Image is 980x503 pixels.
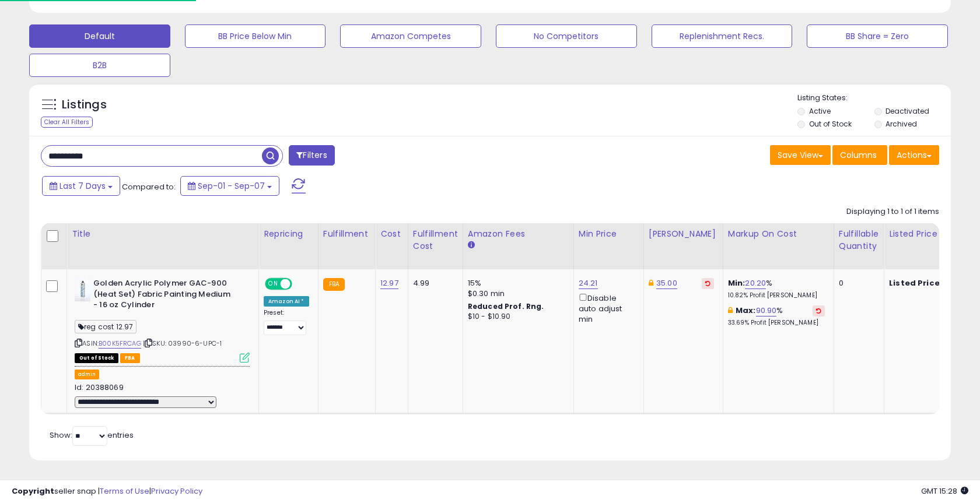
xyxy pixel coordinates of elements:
[143,339,222,348] span: | SKU: 03990-6-UPC-1
[468,301,544,311] b: Reduced Prof. Rng.
[180,176,279,196] button: Sep-01 - Sep-07
[380,228,403,240] div: Cost
[413,228,458,252] div: Fulfillment Cost
[75,278,90,301] img: 310x4WQ5uzL._SL40_.jpg
[468,312,565,322] div: $10 - $10.90
[290,279,309,289] span: OFF
[728,319,825,327] p: 33.69% Profit [PERSON_NAME]
[809,106,831,116] label: Active
[323,278,345,291] small: FBA
[807,24,948,48] button: BB Share = Zero
[75,382,124,393] span: Id: 20388069
[380,277,398,289] a: 12.97
[579,277,598,289] a: 24.21
[736,305,756,316] b: Max:
[264,296,309,307] div: Amazon AI *
[264,228,313,240] div: Repricing
[652,24,793,48] button: Replenishment Recs.
[468,278,565,289] div: 15%
[579,291,635,325] div: Disable auto adjust min
[579,228,639,240] div: Min Price
[649,228,718,240] div: [PERSON_NAME]
[468,228,569,240] div: Amazon Fees
[75,370,99,379] button: admin
[100,486,149,497] a: Terms of Use
[728,228,829,240] div: Markup on Cost
[29,24,170,48] button: Default
[723,223,834,269] th: The percentage added to the cost of goods (COGS) that forms the calculator for Min & Max prices.
[468,240,475,251] small: Amazon Fees.
[809,119,852,129] label: Out of Stock
[62,97,107,113] h5: Listings
[756,305,777,316] a: 90.90
[889,145,939,165] button: Actions
[413,278,454,289] div: 4.99
[264,309,309,335] div: Preset:
[185,24,326,48] button: BB Price Below Min
[72,228,254,240] div: Title
[728,305,825,327] div: %
[12,486,54,497] strong: Copyright
[93,278,235,314] b: Golden Acrylic Polymer GAC-900 (Heat Set) Fabric Painting Medium - 16 oz Cylinder
[745,277,766,289] a: 20.20
[42,176,120,196] button: Last 7 Days
[846,206,939,217] div: Displaying 1 to 1 of 1 items
[839,278,875,289] div: 0
[468,289,565,299] div: $0.30 min
[797,93,950,104] p: Listing States:
[60,180,106,192] span: Last 7 Days
[656,277,677,289] a: 35.00
[12,486,202,497] div: seller snap | |
[120,353,140,363] span: FBA
[840,149,877,161] span: Columns
[323,228,370,240] div: Fulfillment
[75,353,118,363] span: All listings that are currently out of stock and unavailable for purchase on Amazon
[41,117,93,128] div: Clear All Filters
[496,24,637,48] button: No Competitors
[29,54,170,77] button: B2B
[266,279,281,289] span: ON
[75,278,250,361] div: ASIN:
[122,181,176,192] span: Compared to:
[151,486,202,497] a: Privacy Policy
[99,339,141,349] a: B00K5FRCAG
[728,291,825,300] p: 10.82% Profit [PERSON_NAME]
[50,430,134,441] span: Show: entries
[728,277,745,289] b: Min:
[75,320,136,333] span: reg cost 12.97
[839,228,879,252] div: Fulfillable Quantity
[885,106,929,116] label: Deactivated
[889,277,942,289] b: Listed Price:
[198,180,265,192] span: Sep-01 - Sep-07
[885,119,917,129] label: Archived
[340,24,481,48] button: Amazon Competes
[289,145,334,166] button: Filters
[921,486,968,497] span: 2025-09-15 15:28 GMT
[728,278,825,300] div: %
[832,145,887,165] button: Columns
[770,145,831,165] button: Save View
